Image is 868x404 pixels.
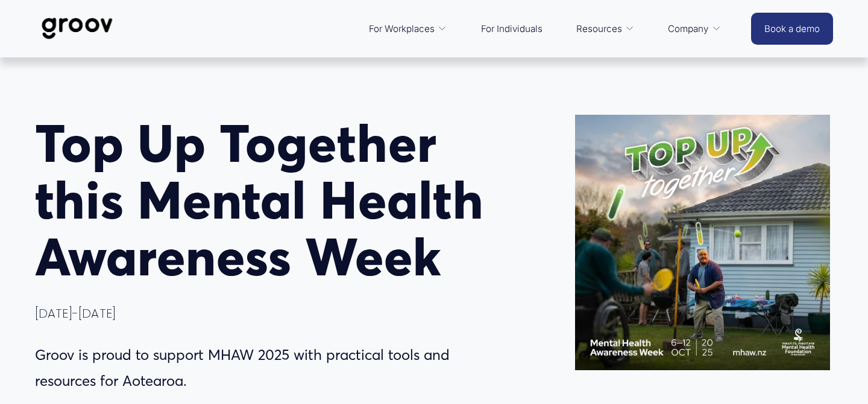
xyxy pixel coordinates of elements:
span: Resources [576,21,622,37]
span: For Workplaces [369,21,435,37]
p: Groov is proud to support MHAW 2025 with practical tools and resources for Aotearoa. [35,342,498,394]
a: folder dropdown [662,14,727,43]
a: For Individuals [475,14,549,43]
h4: [DATE]-[DATE] [35,306,498,321]
img: Groov | Workplace Science Platform | Unlock Performance | Drive Results [35,8,120,48]
a: folder dropdown [363,14,453,43]
h1: op Up Together this Mental Health Awareness Week [35,115,498,285]
a: folder dropdown [570,14,641,43]
a: Book a demo [751,13,833,45]
span: T [35,111,61,175]
span: Company [668,21,708,37]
